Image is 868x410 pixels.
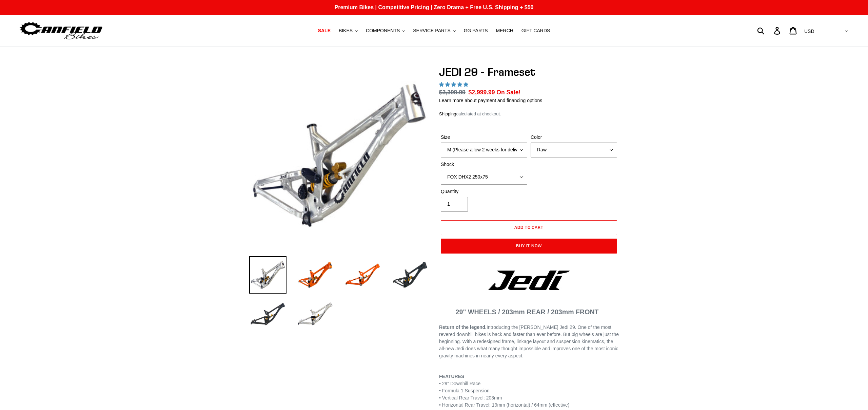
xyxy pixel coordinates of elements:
a: GG PARTS [460,26,491,35]
a: MERCH [493,26,517,35]
label: Color [531,134,617,141]
button: Buy it now [441,239,617,254]
a: SALE [315,26,334,35]
img: Load image into Gallery viewer, JEDI 29 - Frameset [249,296,287,333]
img: JEDI 29 - Frameset [251,67,428,244]
b: FEATURES [439,374,464,379]
a: Shipping [439,111,456,117]
img: Canfield Bikes [19,20,103,41]
img: Load image into Gallery viewer, JEDI 29 - Frameset [392,256,429,294]
button: COMPONENTS [362,26,408,35]
span: $2,999.99 [469,89,495,96]
span: GG PARTS [464,28,488,34]
span: 29" WHEELS / 203mm REAR / 203mm FRONT [456,308,599,316]
span: MERCH [496,28,513,34]
span: COMPONENTS [366,28,400,34]
span: SERVICE PARTS [413,28,450,34]
button: Add to cart [441,220,617,235]
h1: JEDI 29 - Frameset [439,66,619,78]
span: • Vertical Rear Travel: 203mm • Horizontal Rear Travel: 19mm (horizontal) / 64mm (effective) [439,395,569,408]
span: SALE [318,28,331,34]
a: Learn more about payment and financing options [439,98,542,103]
b: Return of the legend. [439,324,487,330]
img: Load image into Gallery viewer, JEDI 29 - Frameset [249,256,287,294]
label: Shock [441,161,527,168]
span: • 29” Downhill Race [439,381,480,386]
span: • Formula 1 Suspension [439,388,490,393]
span: On Sale! [496,88,520,97]
s: $3,399.99 [439,89,466,96]
label: Size [441,134,527,141]
span: Add to cart [514,225,544,230]
span: 5.00 stars [439,82,470,87]
label: Quantity [441,188,527,195]
img: Load image into Gallery viewer, JEDI 29 - Frameset [297,256,334,294]
span: GIFT CARDS [521,28,550,34]
img: Load image into Gallery viewer, JEDI 29 - Frameset [297,296,334,333]
span: Introducing the [PERSON_NAME] Jedi 29. One of the most revered downhill bikes is back and faster ... [439,324,619,358]
input: Search [761,23,778,38]
img: Load image into Gallery viewer, JEDI 29 - Frameset [344,256,381,294]
button: BIKES [335,26,361,35]
a: GIFT CARDS [518,26,554,35]
button: SERVICE PARTS [410,26,459,35]
div: calculated at checkout. [439,111,619,117]
span: BIKES [339,28,353,34]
